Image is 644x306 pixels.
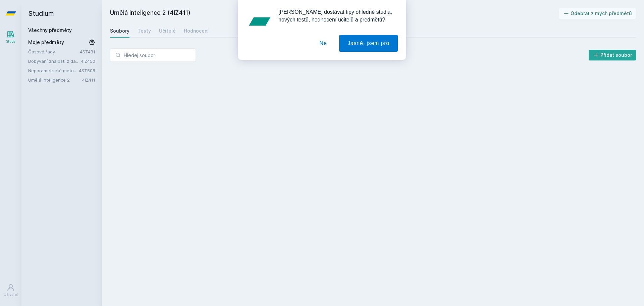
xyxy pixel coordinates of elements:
[82,77,95,83] a: 4IZ411
[4,292,18,297] div: Uživatel
[28,77,82,83] a: Umělá inteligence 2
[81,58,95,64] a: 4IZ450
[28,67,79,74] a: Neparametrické metody a analýzy přežívání
[246,8,273,35] img: notification icon
[1,280,20,301] a: Uživatel
[28,58,81,64] a: Dobývání znalostí z databází
[273,8,398,24] div: [PERSON_NAME] dostávat tipy ohledně studia, nových testů, hodnocení učitelů a předmětů?
[311,35,335,52] button: Ne
[339,35,398,52] button: Jasně, jsem pro
[79,68,95,73] a: 4ST508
